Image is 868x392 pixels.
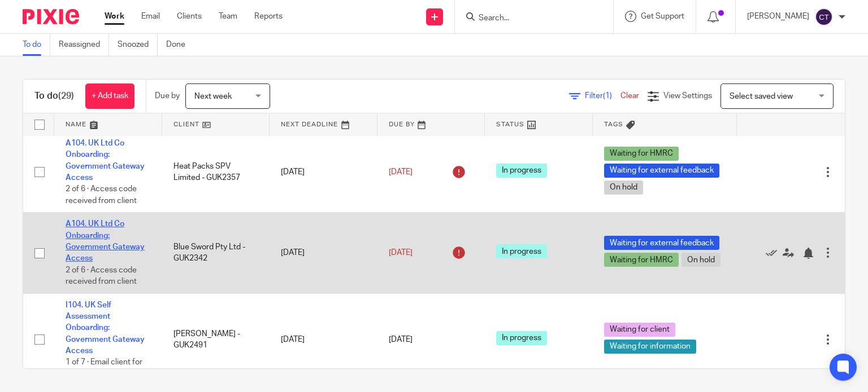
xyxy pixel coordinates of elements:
[766,247,783,258] a: Mark as done
[162,213,270,293] td: Blue Sword Pty Ltd - GUK2342
[641,12,684,20] span: Get Support
[270,293,377,386] td: [DATE]
[663,92,712,100] span: View Settings
[270,131,377,212] td: [DATE]
[66,220,145,262] a: A104. UK Ltd Co Onboarding: Government Gateway Access
[815,8,833,26] img: svg%3E
[496,164,547,178] span: In progress
[604,180,643,195] span: On hold
[59,34,109,56] a: Reassigned
[270,213,377,293] td: [DATE]
[730,93,793,100] span: Select saved view
[58,91,74,100] span: (29)
[194,93,232,100] span: Next week
[389,336,413,343] span: [DATE]
[118,34,158,56] a: Snoozed
[604,121,623,127] span: Tags
[66,266,137,286] span: 2 of 6 · Access code received from client
[389,168,413,176] span: [DATE]
[254,11,283,22] a: Reports
[162,293,270,386] td: [PERSON_NAME] - GUK2491
[682,253,721,267] span: On hold
[66,139,145,182] a: A104. UK Ltd Co Onboarding: Government Gateway Access
[496,244,547,258] span: In progress
[23,9,79,24] img: Pixie
[604,236,719,250] span: Waiting for external feedback
[66,185,137,205] span: 2 of 6 · Access code received from client
[162,131,270,212] td: Heat Packs SPV Limited - GUK2357
[604,340,696,354] span: Waiting for information
[155,90,180,102] p: Due by
[105,11,124,22] a: Work
[604,253,679,267] span: Waiting for HMRC
[478,14,579,24] input: Search
[747,11,809,22] p: [PERSON_NAME]
[34,90,74,102] h1: To do
[603,92,612,100] span: (1)
[85,83,134,109] a: + Add task
[23,34,50,56] a: To do
[166,34,194,56] a: Done
[66,301,145,355] a: I104. UK Self Assessment Onboarding: Government Gateway Access
[585,92,620,100] span: Filter
[496,331,547,345] span: In progress
[620,92,639,100] a: Clear
[389,249,413,257] span: [DATE]
[219,11,237,22] a: Team
[177,11,202,22] a: Clients
[604,164,719,178] span: Waiting for external feedback
[66,359,142,378] span: 1 of 7 · Email client for access code
[604,147,679,161] span: Waiting for HMRC
[141,11,160,22] a: Email
[604,323,675,337] span: Waiting for client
